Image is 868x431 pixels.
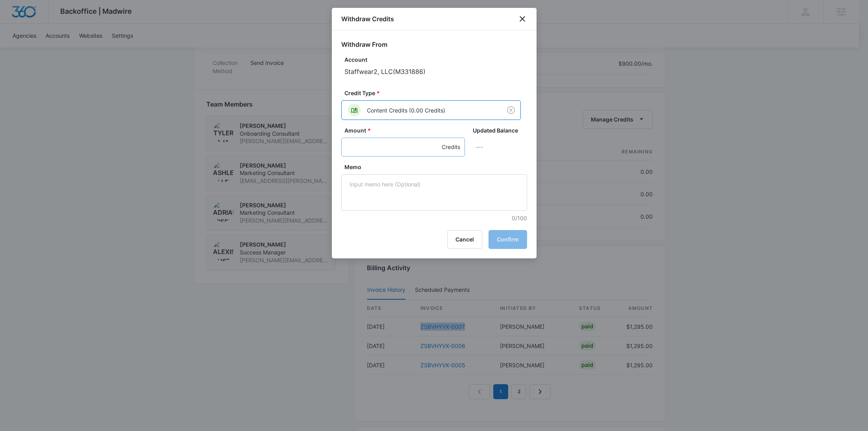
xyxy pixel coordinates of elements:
[447,230,482,249] button: Cancel
[344,214,527,222] p: 0/100
[341,14,394,24] h1: Withdraw Credits
[442,138,460,157] div: Credits
[344,67,527,76] p: Staffwear2, LLC ( M331886 )
[476,138,518,157] p: ---
[344,163,530,171] label: Memo
[344,55,527,64] p: Account
[473,126,521,134] label: Updated Balance
[341,40,527,49] h2: Withdraw From
[518,14,527,24] button: close
[344,126,468,134] label: Amount
[344,89,524,97] label: Credit Type
[367,106,445,114] p: Content Credits (0.00 Credits)
[505,104,517,116] button: Clear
